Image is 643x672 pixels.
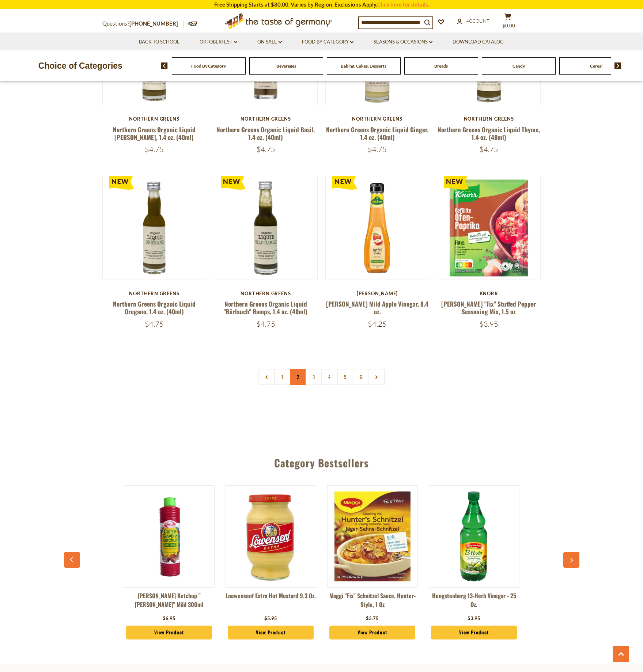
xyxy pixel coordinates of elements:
[590,63,602,69] a: Cereal
[224,299,307,316] a: Northern Greens Organic Liquid "Bärlauch" Ramps, 1.4 oz. (40ml)
[102,291,207,296] div: Northern Greens
[256,145,275,154] span: $4.75
[200,38,237,46] a: Oktoberfest
[368,145,387,154] span: $4.75
[453,38,504,46] a: Download Catalog
[124,491,214,581] img: Hela Curry Ketchup
[129,20,178,27] a: [PHONE_NUMBER]
[326,299,428,316] a: [PERSON_NAME] Mild Apple Vinegar, 8.4 oz.
[163,615,175,622] div: $6.95
[497,13,519,31] button: $0.00
[512,63,525,69] a: Candy
[614,62,621,69] img: next arrow
[434,63,448,69] a: Breads
[264,615,277,622] div: $5.95
[325,116,430,122] div: Northern Greens
[457,17,489,25] a: Account
[214,291,318,296] div: Northern Greens
[226,591,316,613] a: Loewensenf Extra Hot Mustard 9.3 oz.
[274,369,291,385] a: 1
[479,145,498,154] span: $4.75
[337,369,353,385] a: 5
[353,369,369,385] a: 6
[437,291,541,296] div: Knorr
[329,626,416,639] a: View Product
[341,63,386,69] a: Baking, Cakes, Desserts
[468,615,480,622] div: $3.95
[326,176,429,280] img: Kuehne Mild Apple Vinegar, 8.4 oz.
[377,1,429,8] a: Click here for details.
[306,369,322,385] a: 3
[214,176,318,280] img: Northern Greens Organic Liquid "Bärlauch" Ramps, 1.4 oz. (40ml)
[437,116,541,122] div: Northern Greens
[113,125,196,142] a: Northern Greens Organic Liquid [PERSON_NAME], 1.4 oz. (40ml)
[228,626,314,639] a: View Product
[216,125,315,142] a: Northern Greens Organic Liquid Basil, 1.4 oz. (40ml)
[276,63,296,69] a: Beverages
[214,116,318,122] div: Northern Greens
[103,176,206,280] img: Northern Greens Organic Liquid Oregano, 1.4 oz. (40ml)
[466,18,489,24] span: Account
[102,19,184,29] p: Questions?
[438,125,540,142] a: Northern Greens Organic Liquid Thyme, 1.4 oz. (40ml)
[256,319,275,329] span: $4.75
[502,23,515,29] span: $0.00
[145,145,164,154] span: $4.75
[479,319,498,329] span: $3.95
[429,591,519,613] a: Hengstenberg 13-Herb Vinegar - 25 oz.
[302,38,353,46] a: Food By Category
[429,491,519,581] img: Hengstenberg 13-Herb Vinegar - 25 oz.
[437,176,541,280] img: Knorr "Fix" Stuffed Pepper Seasoning Mix, 1.5 oz
[290,369,306,385] a: 2
[139,38,179,46] a: Back to School
[441,299,536,316] a: [PERSON_NAME] "Fix" Stuffed Pepper Seasoning Mix, 1.5 oz
[257,38,282,46] a: On Sale
[102,116,207,122] div: Northern Greens
[327,591,418,613] a: Maggi "Fix" Schnitzel Sauce, Hunter-Style, 1 oz
[374,38,432,46] a: Seasons & Occasions
[368,319,387,329] span: $4.25
[161,62,168,69] img: previous arrow
[145,319,164,329] span: $4.75
[366,615,379,622] div: $3.75
[68,446,576,476] div: Category Bestsellers
[328,491,417,581] img: Maggi
[113,299,196,316] a: Northern Greens Organic Liquid Oregano, 1.4 oz. (40ml)
[325,291,430,296] div: [PERSON_NAME]
[326,125,428,142] a: Northern Greens Organic Liquid Ginger, 1.4 oz. (40ml)
[226,491,316,581] img: Loewensenf Extra Hot Mustard 9.3 oz.
[191,63,226,69] a: Food By Category
[431,626,517,639] a: View Product
[126,626,212,639] a: View Product
[321,369,338,385] a: 4
[124,591,215,613] a: [PERSON_NAME] Ketchup "[PERSON_NAME]" Mild 300ml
